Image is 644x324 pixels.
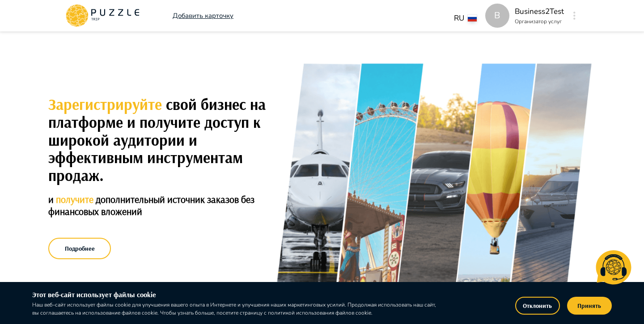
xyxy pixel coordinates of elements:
[241,193,254,206] span: без
[48,148,147,167] span: эффективным
[515,6,564,17] p: Business2Test
[204,113,253,132] span: доступ
[201,95,250,114] span: бизнес
[48,205,101,218] span: финансовых
[173,11,233,21] a: Добавить карточку
[48,130,113,150] span: широкой
[454,13,464,24] p: RU
[567,297,612,315] button: Принять
[189,130,197,150] span: и
[250,95,266,114] span: на
[167,193,207,206] span: источник
[113,130,189,150] span: аудитории
[32,289,438,301] h6: Этот веб-сайт использует файлы cookie
[140,113,204,132] span: получите
[48,193,56,206] span: и
[101,205,142,218] span: вложений
[485,4,509,28] div: B
[207,193,241,206] span: заказов
[96,193,167,206] span: дополнительный
[515,17,564,25] p: Организатор услуг
[468,15,477,21] img: lang
[127,113,140,132] span: и
[48,166,104,185] span: продаж.
[48,113,127,132] span: платформе
[32,301,438,317] p: Наш веб-сайт использует файлы cookie для улучшения вашего опыта в Интернете и улучшения наших мар...
[147,148,243,167] span: инструментам
[56,193,96,206] span: получите
[48,95,166,114] span: Зарегистрируйте
[253,113,261,132] span: к
[274,63,596,292] img: и получите дополнительный источник заказов без финансовых вложений
[166,95,201,114] span: свой
[515,297,560,315] button: Отклонить
[48,238,111,259] button: Подробнее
